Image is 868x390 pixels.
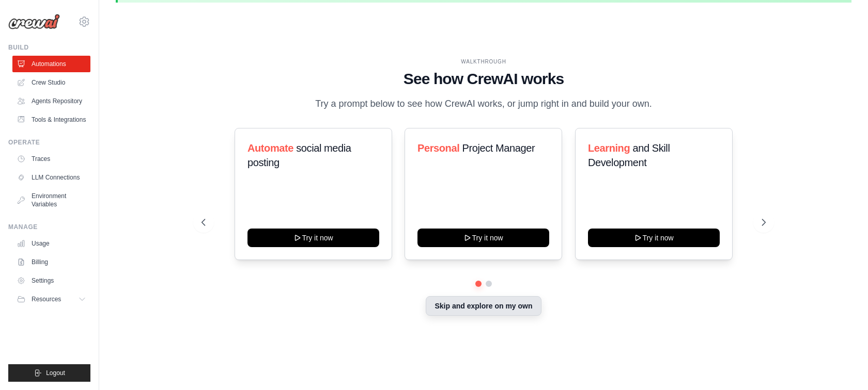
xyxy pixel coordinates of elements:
a: Crew Studio [12,74,90,91]
button: Try it now [417,229,549,247]
span: Learning [588,142,630,154]
a: Traces [12,151,90,167]
img: Logo [8,14,60,29]
span: Logout [46,369,65,377]
div: Build [8,43,90,52]
a: Usage [12,235,90,252]
a: Agents Repository [12,93,90,109]
button: Try it now [247,229,379,247]
div: WALKTHROUGH [202,58,765,66]
button: Try it now [588,229,720,247]
a: LLM Connections [12,169,90,186]
button: Resources [12,291,90,307]
a: Tools & Integrations [12,111,90,128]
span: and Skill Development [588,142,670,168]
span: social media posting [247,142,351,168]
a: Settings [12,272,90,289]
button: Skip and explore on my own [426,296,541,316]
span: Automate [247,142,293,154]
div: Manage [8,223,90,231]
span: Personal [417,142,459,154]
p: Try a prompt below to see how CrewAI works, or jump right in and build your own. [310,96,657,111]
a: Billing [12,254,90,270]
button: Logout [8,364,90,382]
div: Operate [8,138,90,147]
a: Automations [12,56,90,72]
span: Project Manager [462,142,535,154]
a: Environment Variables [12,188,90,213]
h1: See how CrewAI works [202,70,765,88]
iframe: Chat Widget [816,340,868,390]
span: Resources [32,295,61,303]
